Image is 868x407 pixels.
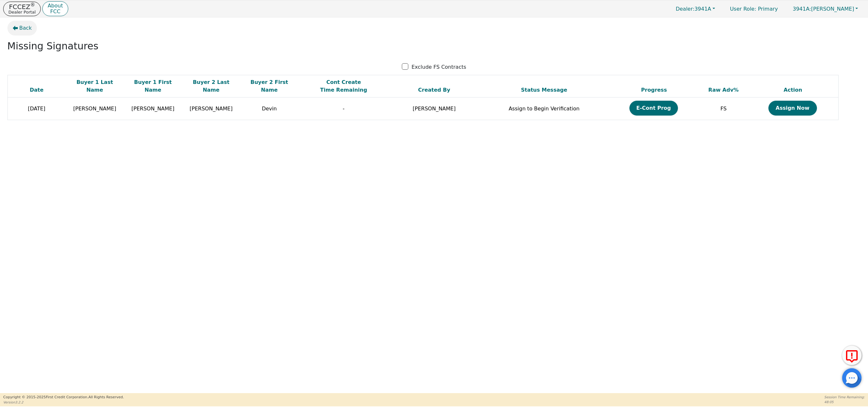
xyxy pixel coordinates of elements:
[132,106,175,112] span: [PERSON_NAME]
[720,106,726,112] span: FS
[48,9,63,14] p: FCC
[19,24,32,32] span: Back
[7,21,37,36] button: Back
[629,101,678,116] button: E-Cont Prog
[298,97,389,120] td: -
[9,86,64,94] div: Date
[184,78,239,94] div: Buyer 2 Last Name
[669,4,722,14] button: Dealer:3941A
[320,79,367,93] span: Cont Create Time Remaining
[723,3,784,15] p: Primary
[412,63,466,71] p: Exclude FS Contracts
[793,6,811,12] span: 3941A:
[768,101,817,116] button: Assign Now
[3,400,124,405] p: Version 3.2.2
[389,97,479,120] td: [PERSON_NAME]
[824,395,865,400] p: Session Time Remaining:
[842,346,862,365] button: Report Error to FCC
[3,2,41,16] button: FCCEZ®Dealer Portal
[784,87,802,93] span: Action
[723,3,784,15] a: User Role: Primary
[676,6,694,12] span: Dealer:
[391,86,478,94] div: Created By
[125,78,180,94] div: Buyer 1 First Name
[42,1,68,16] button: AboutFCC
[262,106,277,112] span: Devin
[7,40,861,52] h2: Missing Signatures
[479,97,609,120] td: Assign to Begin Verification
[88,395,124,399] span: All Rights Reserved.
[610,86,698,94] div: Progress
[7,97,66,120] td: [DATE]
[481,86,607,94] div: Status Message
[48,3,63,8] p: About
[190,106,233,112] span: [PERSON_NAME]
[3,395,124,400] p: Copyright © 2015- 2025 First Credit Corporation.
[67,78,122,94] div: Buyer 1 Last Name
[701,86,746,94] div: Raw Adv%
[676,6,711,12] span: 3941A
[8,4,36,10] p: FCCEZ
[786,4,865,14] button: 3941A:[PERSON_NAME]
[30,2,35,8] sup: ®
[824,400,865,404] p: 48:05
[730,6,756,12] span: User Role :
[242,78,297,94] div: Buyer 2 First Name
[793,6,854,12] span: [PERSON_NAME]
[73,106,116,112] span: [PERSON_NAME]
[8,10,36,14] p: Dealer Portal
